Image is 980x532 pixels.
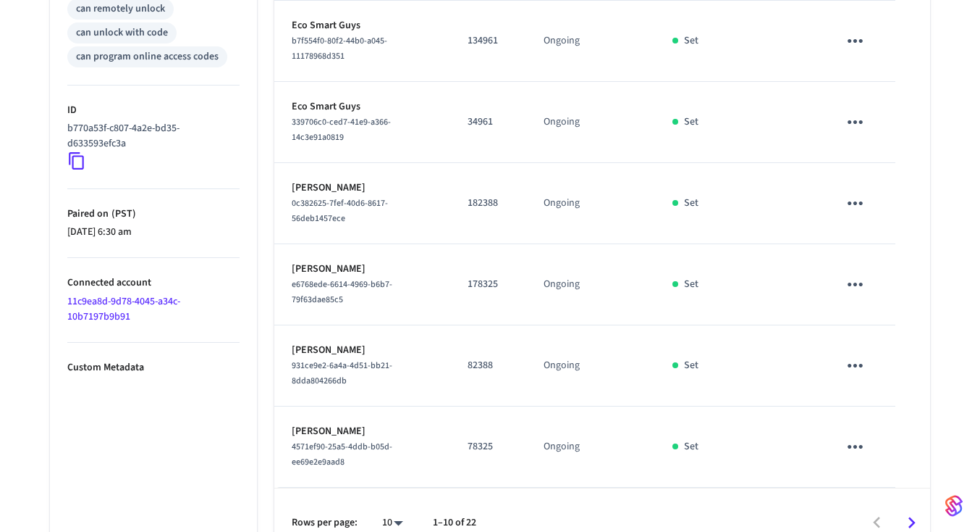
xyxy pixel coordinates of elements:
div: can unlock with code [76,25,168,41]
p: Eco Smart Guys [292,18,433,33]
p: 82388 [468,358,509,373]
span: ( PST ) [109,207,136,221]
p: 1–10 of 22 [433,515,476,531]
p: ID [67,103,240,118]
p: Set [684,196,698,211]
td: Ongoing [526,1,654,82]
p: [PERSON_NAME] [292,343,433,358]
td: Ongoing [526,244,654,325]
p: b770a53f-c807-4a2e-bd35-d633593efc3a [67,121,234,151]
p: [PERSON_NAME] [292,424,433,439]
p: Set [684,358,698,373]
p: [DATE] 6:30 am [67,225,240,240]
div: can remotely unlock [76,1,165,17]
img: SeamLogoGradient.69752ec5.svg [945,494,963,518]
p: Set [684,277,698,292]
span: 339706c0-ced7-41e9-a366-14c3e91a0819 [292,116,391,144]
div: can program online access codes [76,49,219,65]
p: 182388 [468,196,509,211]
p: 134961 [468,33,509,49]
p: Set [684,439,698,454]
p: 34961 [468,115,509,130]
td: Ongoing [526,82,654,163]
p: Set [684,33,698,49]
span: 931ce9e2-6a4a-4d51-bb21-8dda804266db [292,359,392,387]
p: 178325 [468,277,509,292]
p: Eco Smart Guys [292,99,433,115]
p: [PERSON_NAME] [292,180,433,196]
span: 0c382625-7fef-40d6-8617-56deb1457ece [292,197,388,225]
p: 78325 [468,439,509,454]
p: Custom Metadata [67,360,240,375]
span: e6768ede-6614-4969-b6b7-79f63dae85c5 [292,278,392,306]
p: Rows per page: [292,515,358,531]
a: 11c9ea8d-9d78-4045-a34c-10b7197b9b91 [67,294,180,324]
span: b7f554f0-80f2-44b0-a045-11178968d351 [292,35,387,62]
p: [PERSON_NAME] [292,262,433,277]
td: Ongoing [526,163,654,244]
td: Ongoing [526,325,654,407]
p: Connected account [67,275,240,291]
span: 4571ef90-25a5-4ddb-b05d-ee69e2e9aad8 [292,441,392,468]
td: Ongoing [526,407,654,488]
p: Set [684,115,698,130]
p: Paired on [67,207,240,222]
